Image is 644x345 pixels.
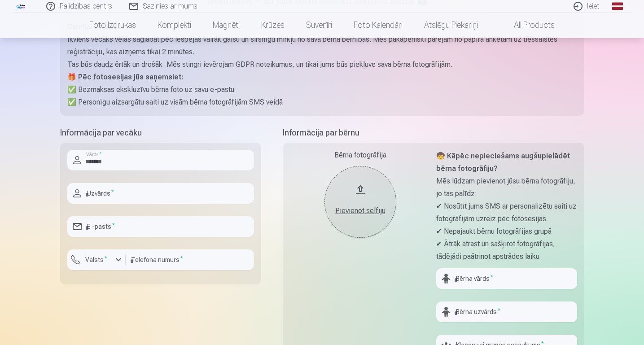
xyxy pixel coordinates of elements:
[343,13,413,38] a: Foto kalendāri
[202,13,250,38] a: Magnēti
[283,127,584,139] h5: Informācija par bērnu
[67,249,126,270] button: Valsts*
[324,166,396,238] button: Pievienot selfiju
[295,13,343,38] a: Suvenīri
[67,96,577,109] p: ✅ Personīgu aizsargātu saiti uz visām bērna fotogrāfijām SMS veidā
[67,33,577,58] p: Ikviens vecāks vēlas saglabāt pēc iespējas vairāk gaišu un sirsnīgu mirkļu no sava bērna bērnības...
[79,13,147,38] a: Foto izdrukas
[436,200,577,225] p: ✔ Nosūtīt jums SMS ar personalizētu saiti uz fotogrāfijām uzreiz pēc fotosesijas
[67,73,183,81] strong: 🎁 Pēc fotosesijas jūs saņemsiet:
[489,13,565,38] a: All products
[436,175,577,200] p: Mēs lūdzam pievienot jūsu bērna fotogrāfiju, jo tas palīdz:
[67,58,577,71] p: Tas būs daudz ērtāk un drošāk. Mēs stingri ievērojam GDPR noteikumus, un tikai jums būs piekļuve ...
[290,150,431,161] div: Bērna fotogrāfija
[436,225,577,238] p: ✔ Nepajaukt bērnu fotogrāfijas grupā
[333,205,387,216] div: Pievienot selfiju
[60,127,261,139] h5: Informācija par vecāku
[413,13,489,38] a: Atslēgu piekariņi
[147,13,202,38] a: Komplekti
[16,4,26,9] img: /fa1
[436,152,570,173] strong: 🧒 Kāpēc nepieciešams augšupielādēt bērna fotogrāfiju?
[250,13,295,38] a: Krūzes
[67,83,577,96] p: ✅ Bezmaksas ekskluzīvu bērna foto uz savu e-pastu
[436,238,577,263] p: ✔ Ātrāk atrast un sašķirot fotogrāfijas, tādējādi paātrinot apstrādes laiku
[82,255,111,264] label: Valsts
